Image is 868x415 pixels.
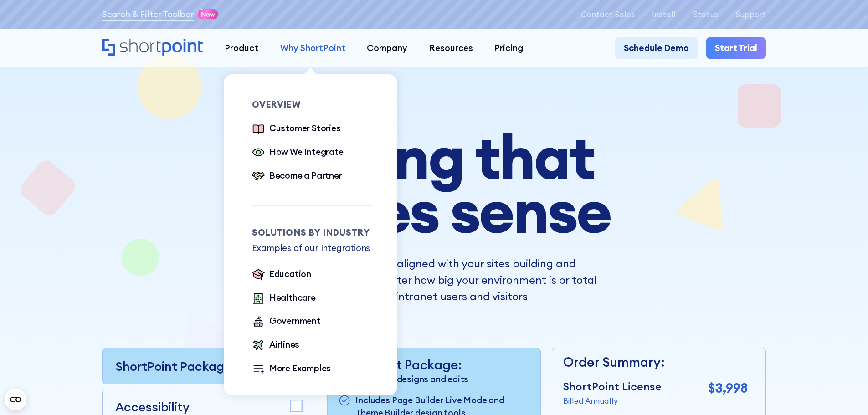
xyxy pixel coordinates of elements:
[735,10,766,19] a: Support
[563,379,662,395] p: ShortPoint License
[338,357,529,373] p: ShortPoint Package:
[269,314,321,328] div: Government
[367,41,407,55] div: Company
[356,37,418,59] a: Company
[252,338,300,353] a: Airlines
[615,37,698,59] a: Schedule Demo
[706,37,766,59] a: Start Trial
[563,353,748,372] p: Order Summary:
[704,309,868,415] iframe: Chat Widget
[5,389,26,410] button: Open CMP widget
[269,291,316,304] div: Healthcare
[581,10,635,19] a: Contact Sales
[269,37,356,59] a: Why ShortPoint
[102,8,194,21] a: Search & Filter Toolbar
[225,41,258,55] div: Product
[190,130,678,238] h1: Pricing that makes sense
[484,37,534,59] a: Pricing
[494,41,523,55] div: Pricing
[252,314,321,329] a: Government
[271,256,596,304] p: ShortPoint pricing is aligned with your sites building and designing needs, no matter how big you...
[269,267,311,281] div: Education
[269,122,341,135] div: Customer Stories
[252,291,316,306] a: Healthcare
[693,10,718,19] a: Status
[269,169,342,182] div: Become a Partner
[214,37,269,59] a: Product
[418,37,484,59] a: Resources
[252,241,373,255] p: Examples of our Integrations
[252,362,331,377] a: More Examples
[252,169,342,184] a: Become a Partner
[280,41,345,55] div: Why ShortPoint
[269,145,344,159] div: How We Integrate
[252,100,373,109] div: Overview
[429,41,473,55] div: Resources
[252,228,373,237] div: Solutions by Industry
[252,267,311,282] a: Education
[269,338,299,351] div: Airlines
[102,39,203,57] a: Home
[355,373,468,387] p: Unlimited designs and edits
[563,395,662,406] p: Billed Annually
[652,10,676,19] a: Install
[252,122,341,137] a: Customer Stories
[115,357,231,375] p: ShortPoint Package
[252,145,344,160] a: How We Integrate
[269,362,331,375] div: More Examples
